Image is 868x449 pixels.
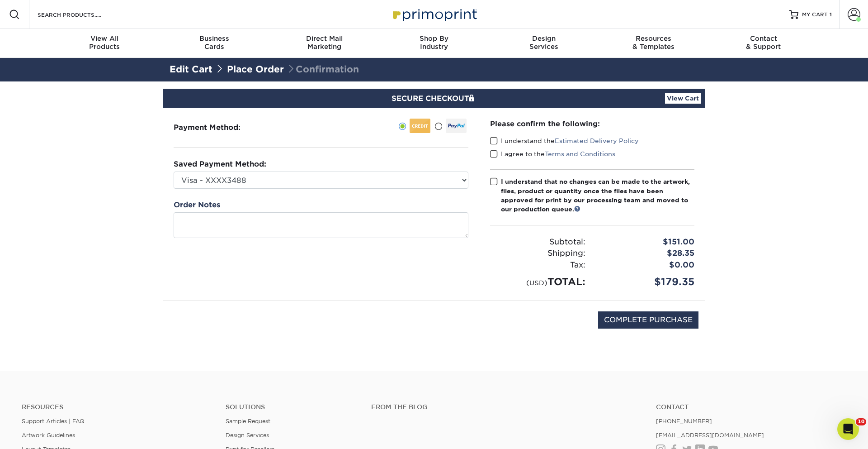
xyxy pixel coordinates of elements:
h4: Solutions [226,403,358,411]
a: Edit Cart [170,64,212,75]
div: & Support [708,34,818,51]
span: Confirmation [287,64,359,75]
span: Shop By [379,34,489,43]
div: Products [50,34,160,51]
div: & Templates [599,34,708,51]
label: I agree to the [490,149,615,158]
div: $151.00 [592,236,701,248]
div: Cards [160,34,269,51]
div: Please confirm the following: [490,119,694,129]
div: $179.35 [592,274,701,289]
a: Place Order [227,64,284,75]
a: [EMAIL_ADDRESS][DOMAIN_NAME] [656,432,764,439]
span: SECURE CHECKOUT [392,94,476,103]
div: Industry [379,34,489,51]
div: Tax: [483,259,592,271]
a: Contact& Support [708,29,818,58]
a: Sample Request [226,418,270,425]
a: Shop ByIndustry [379,29,489,58]
div: I understand that no changes can be made to the artwork, files, product or quantity once the file... [501,177,694,214]
div: $0.00 [592,259,701,271]
div: Shipping: [483,248,592,259]
div: Marketing [269,34,379,51]
label: Order Notes [174,200,220,210]
a: Estimated Delivery Policy [555,137,639,144]
input: COMPLETE PURCHASE [598,311,698,329]
span: Design [489,34,599,43]
span: Business [160,34,269,43]
h3: Payment Method: [174,123,263,132]
span: 10 [856,418,866,425]
a: Resources& Templates [599,29,708,58]
a: [PHONE_NUMBER] [656,418,712,425]
div: Services [489,34,599,51]
a: BusinessCards [160,29,269,58]
span: 1 [830,11,832,18]
div: TOTAL: [483,274,592,289]
label: Saved Payment Method: [174,159,266,170]
span: MY CART [802,11,828,19]
span: Direct Mail [269,34,379,43]
a: Direct MailMarketing [269,29,379,58]
a: Support Articles | FAQ [22,418,85,425]
a: View AllProducts [50,29,160,58]
input: SEARCH PRODUCTS..... [37,9,125,20]
a: DesignServices [489,29,599,58]
h4: Resources [22,403,212,411]
div: Subtotal: [483,236,592,248]
div: $28.35 [592,248,701,259]
h4: From the Blog [371,403,632,411]
a: Terms and Conditions [545,150,615,158]
img: Primoprint [389,5,479,24]
label: I understand the [490,136,639,145]
iframe: Intercom live chat [837,418,859,440]
a: View Cart [665,93,701,104]
a: Design Services [226,432,269,439]
small: (USD) [526,279,547,287]
span: Resources [599,34,708,43]
span: Contact [708,34,818,43]
iframe: Google Customer Reviews [2,421,77,446]
a: Contact [656,403,846,411]
img: DigiCert Secured Site Seal [170,311,215,338]
span: View All [50,34,160,43]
